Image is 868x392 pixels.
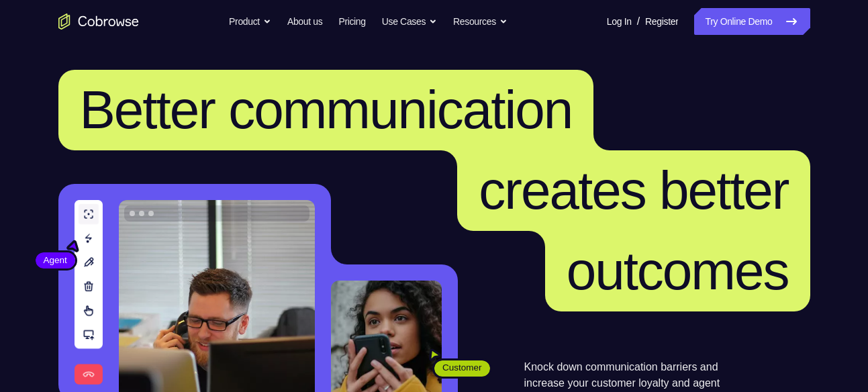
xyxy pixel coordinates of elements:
[607,8,632,35] a: Log In
[694,8,810,35] a: Try Online Demo
[645,8,678,35] a: Register
[382,8,437,35] button: Use Cases
[567,241,789,301] span: outcomes
[637,13,640,30] span: /
[453,8,508,35] button: Resources
[229,8,271,35] button: Product
[58,13,139,30] a: Go to the home page
[338,8,365,35] a: Pricing
[479,160,788,220] span: creates better
[80,80,573,140] span: Better communication
[287,8,322,35] a: About us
